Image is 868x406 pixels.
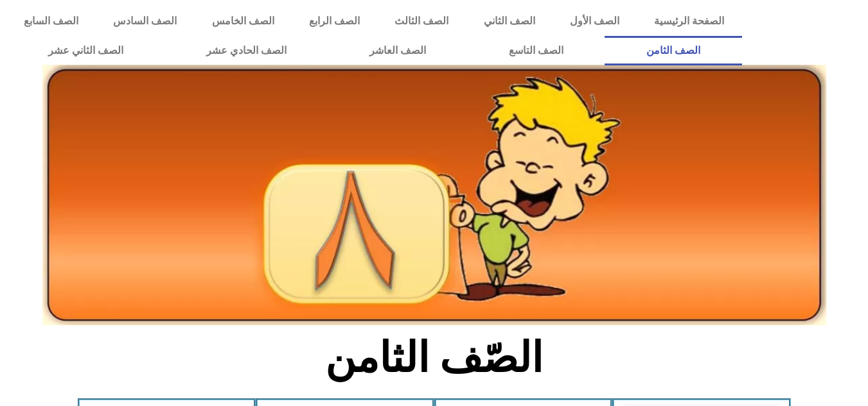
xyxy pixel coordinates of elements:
[328,36,467,65] a: الصف العاشر
[467,36,605,65] a: الصف التاسع
[637,6,741,36] a: الصفحة الرئيسية
[222,333,646,383] h2: الصّف الثامن
[96,6,194,36] a: الصف السادس
[195,6,292,36] a: الصف الخامس
[6,36,164,65] a: الصف الثاني عشر
[6,6,96,36] a: الصف السابع
[377,6,466,36] a: الصف الثالث
[292,6,377,36] a: الصف الرابع
[553,6,637,36] a: الصف الأول
[605,36,741,65] a: الصف الثامن
[164,36,328,65] a: الصف الحادي عشر
[466,6,553,36] a: الصف الثاني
